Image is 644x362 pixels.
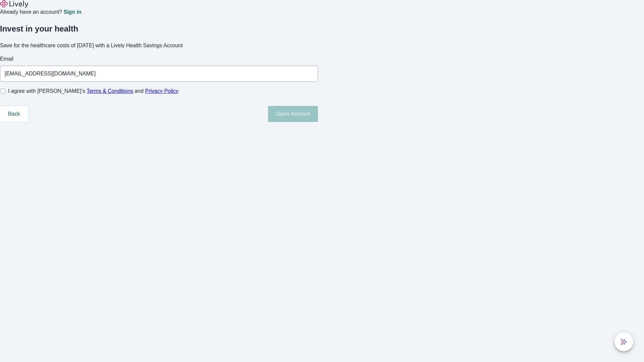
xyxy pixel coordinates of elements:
a: Sign in [63,9,81,15]
button: chat [614,333,633,351]
svg: Lively AI Assistant [621,339,627,345]
a: Terms & Conditions [87,88,133,94]
span: I agree with [PERSON_NAME]’s and [8,87,178,95]
a: Privacy Policy [145,88,179,94]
